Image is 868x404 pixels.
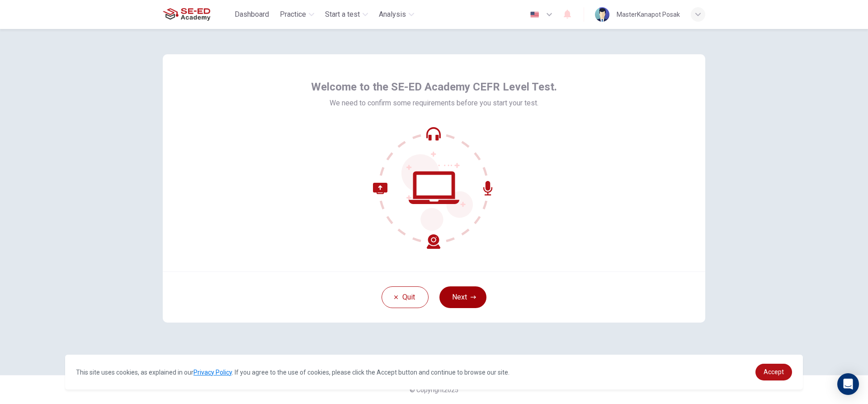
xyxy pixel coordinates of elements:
a: SE-ED Academy logo [163,5,231,24]
div: Open Intercom Messenger [837,373,859,395]
button: Dashboard [231,6,273,23]
img: en [529,11,540,18]
span: Welcome to the SE-ED Academy CEFR Level Test. [311,80,557,94]
span: Dashboard [235,9,269,20]
img: SE-ED Academy logo [163,5,210,24]
a: Privacy Policy [193,369,232,376]
span: Analysis [379,9,406,20]
span: This site uses cookies, as explained in our . If you agree to the use of cookies, please click th... [76,369,509,376]
button: Start a test [321,6,372,23]
span: Start a test [325,9,360,20]
span: Accept [764,368,784,375]
button: Next [439,286,486,308]
button: Analysis [375,6,418,23]
span: © Copyright 2025 [410,386,458,394]
div: MasterKanapot Posak [617,9,680,20]
img: Profile picture [595,7,609,22]
a: dismiss cookie message [755,364,792,380]
span: Practice [280,9,306,20]
button: Quit [382,286,429,308]
span: We need to confirm some requirements before you start your test. [330,98,538,109]
div: cookieconsent [65,355,803,390]
button: Practice [276,6,318,23]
